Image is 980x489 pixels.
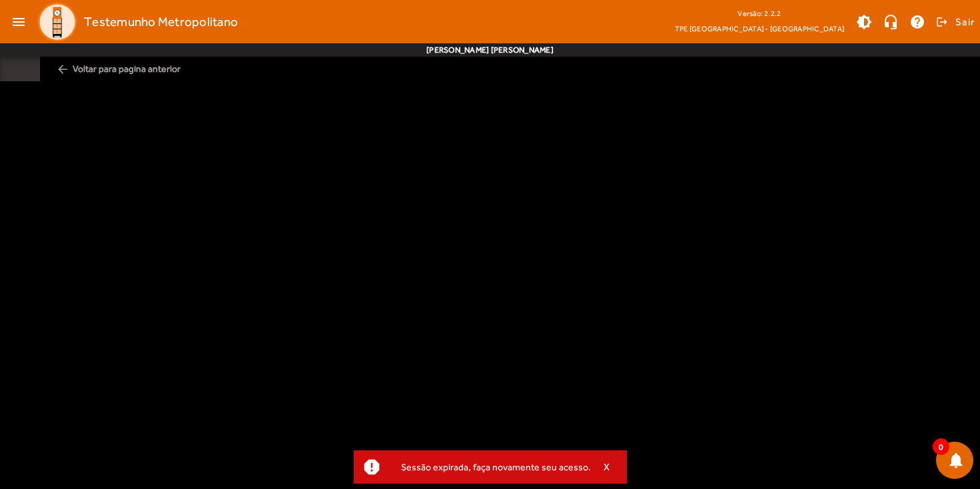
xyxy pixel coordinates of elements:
span: X [604,461,610,473]
div: Versão: 2.2.2 [675,5,844,22]
span: Voltar para pagina anterior [51,57,969,81]
span: Sair [955,11,975,33]
mat-icon: report [362,457,382,477]
mat-icon: arrow_back [56,63,69,76]
mat-icon: menu [5,9,32,35]
a: Testemunho Metropolitano [32,2,238,42]
span: 0 [933,438,949,455]
button: Sair [934,12,975,32]
span: Testemunho Metropolitano [84,11,238,33]
span: TPE [GEOGRAPHIC_DATA] - [GEOGRAPHIC_DATA] [675,22,844,35]
div: Sessão expirada, faça novamente seu acesso. [390,458,591,476]
img: Logo TPE [37,2,77,42]
button: X [591,461,624,473]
